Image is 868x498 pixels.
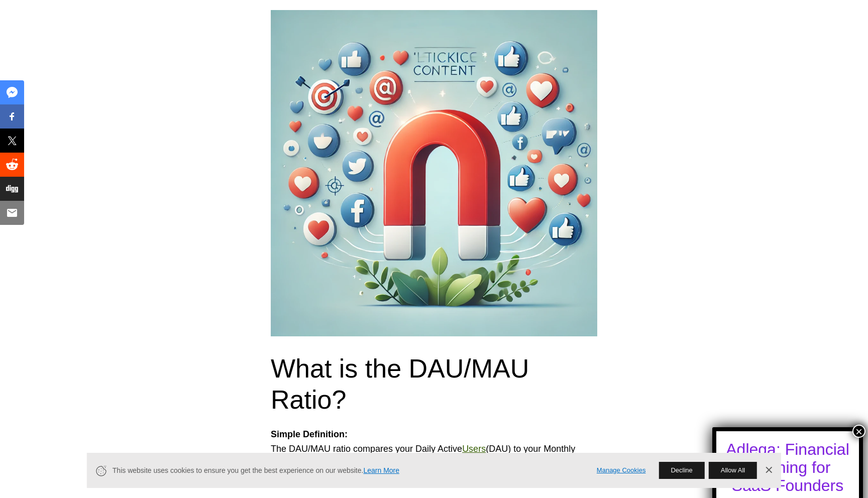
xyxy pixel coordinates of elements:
[761,463,776,478] a: Dismiss Banner
[852,425,865,438] button: Close
[363,466,399,474] a: Learn More
[709,462,757,479] button: Allow All
[271,353,597,416] h2: What is the DAU/MAU Ratio?
[659,462,704,479] button: Decline
[271,427,597,485] p: The DAU/MAU ratio compares your Daily Active (DAU) to your Monthly Active Users (MAU). It shows w...
[271,10,597,336] img: DAU/MAU Ratio
[95,464,107,477] svg: Cookie Icon
[725,440,850,494] div: Adlega: Financial Planning for SaaS Founders
[271,429,348,439] strong: Simple Definition:
[597,465,646,476] a: Manage Cookies
[113,465,583,476] span: This website uses cookies to ensure you get the best experience on our website.
[462,444,486,454] a: Users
